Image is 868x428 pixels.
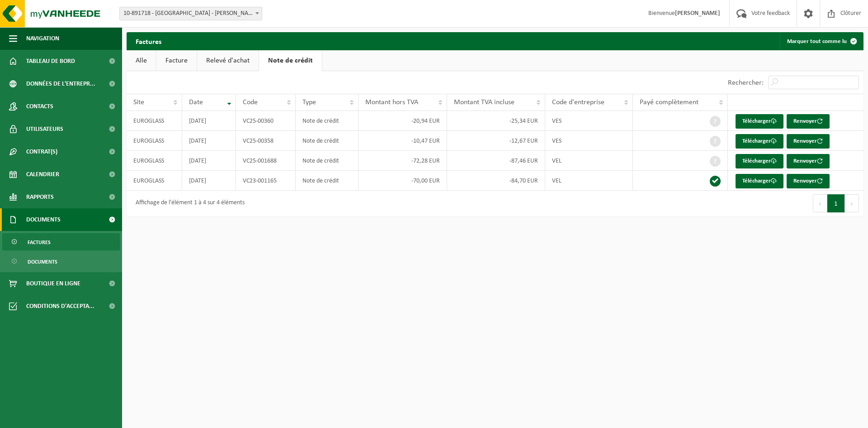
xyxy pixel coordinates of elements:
td: VES [545,131,633,151]
span: Tableau de bord [26,50,75,72]
td: VC25-00358 [236,131,296,151]
td: VC25-00360 [236,111,296,131]
span: Contrat(s) [26,140,57,163]
td: -20,94 EUR [359,111,447,131]
span: Données de l'entrepr... [26,72,95,95]
td: Note de crédit [296,131,359,151]
span: Contacts [26,95,53,118]
td: VEL [545,171,633,191]
div: Affichage de l'élément 1 à 4 sur 4 éléments [131,195,245,212]
a: Télécharger [736,154,783,168]
td: -87,46 EUR [447,151,545,171]
span: Navigation [26,27,59,50]
td: VC23-001165 [236,171,296,191]
button: Renvoyer [787,154,830,168]
span: Montant hors TVA [365,99,418,106]
label: Rechercher: [728,79,764,87]
td: [DATE] [182,111,236,131]
a: Factures [2,233,120,250]
td: -72,28 EUR [359,151,447,171]
button: Renvoyer [787,174,830,188]
span: 10-891718 - EUROGLASS - VILLERS-LE-BOUILLET [119,7,262,20]
td: EUROGLASS [127,111,182,131]
td: Note de crédit [296,151,359,171]
td: VEL [545,151,633,171]
td: EUROGLASS [127,151,182,171]
td: [DATE] [182,171,236,191]
span: Code d'entreprise [552,99,604,106]
span: Type [302,99,316,106]
button: Renvoyer [787,114,830,129]
td: -70,00 EUR [359,171,447,191]
span: Code [243,99,258,106]
td: [DATE] [182,131,236,151]
span: Site [133,99,144,106]
td: [DATE] [182,151,236,171]
a: Télécharger [736,134,783,149]
span: Montant TVA incluse [454,99,514,106]
span: 10-891718 - EUROGLASS - VILLERS-LE-BOUILLET [120,7,262,20]
a: Documents [2,253,120,270]
td: -12,67 EUR [447,131,545,151]
span: Conditions d'accepta... [26,295,94,317]
button: Previous [813,194,827,212]
td: -25,34 EUR [447,111,545,131]
button: Next [845,194,859,212]
a: Note de crédit [259,50,322,71]
td: EUROGLASS [127,131,182,151]
td: -10,47 EUR [359,131,447,151]
td: Note de crédit [296,111,359,131]
span: Date [189,99,203,106]
td: VES [545,111,633,131]
td: -84,70 EUR [447,171,545,191]
span: Documents [26,208,61,231]
a: Alle [127,50,156,71]
h2: Factures [127,32,170,50]
td: Note de crédit [296,171,359,191]
span: Documents [28,253,57,270]
a: Relevé d'achat [197,50,259,71]
td: EUROGLASS [127,171,182,191]
span: Boutique en ligne [26,272,80,295]
span: Rapports [26,186,54,208]
span: Factures [28,234,51,251]
span: Calendrier [26,163,59,186]
button: 1 [827,194,845,212]
td: VC25-001688 [236,151,296,171]
a: Télécharger [736,114,783,129]
span: Payé complètement [640,99,698,106]
strong: [PERSON_NAME] [675,10,720,17]
button: Marquer tout comme lu [780,32,863,50]
a: Télécharger [736,174,783,188]
span: Utilisateurs [26,118,63,140]
button: Renvoyer [787,134,830,149]
a: Facture [156,50,197,71]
